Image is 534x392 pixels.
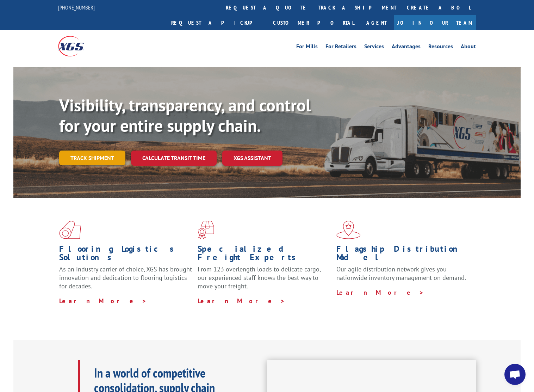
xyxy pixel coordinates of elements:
a: Request a pickup [166,15,268,30]
h1: Flooring Logistics Solutions [59,245,192,265]
a: Resources [428,44,453,51]
a: Agent [359,15,394,30]
a: Learn More > [336,288,424,296]
b: Visibility, transparency, and control for your entire supply chain. [59,94,311,136]
a: Calculate transit time [131,151,217,166]
img: xgs-icon-total-supply-chain-intelligence-red [59,221,81,239]
img: xgs-icon-flagship-distribution-model-red [336,221,361,239]
a: Track shipment [59,151,125,165]
h1: Specialized Freight Experts [198,245,331,265]
a: Join Our Team [394,15,476,30]
h1: Flagship Distribution Model [336,245,470,265]
p: From 123 overlength loads to delicate cargo, our experienced staff knows the best way to move you... [198,265,331,296]
a: Learn More > [198,297,285,305]
span: Our agile distribution network gives you nationwide inventory management on demand. [336,265,466,282]
a: Services [364,44,384,51]
a: For Mills [296,44,318,51]
a: Customer Portal [268,15,359,30]
a: About [461,44,476,51]
a: Advantages [392,44,421,51]
a: For Retailers [325,44,356,51]
a: Learn More > [59,297,147,305]
a: [PHONE_NUMBER] [58,4,95,11]
a: XGS ASSISTANT [222,151,282,166]
span: As an industry carrier of choice, XGS has brought innovation and dedication to flooring logistics... [59,265,192,290]
img: xgs-icon-focused-on-flooring-red [198,221,214,239]
a: Open chat [504,364,526,385]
